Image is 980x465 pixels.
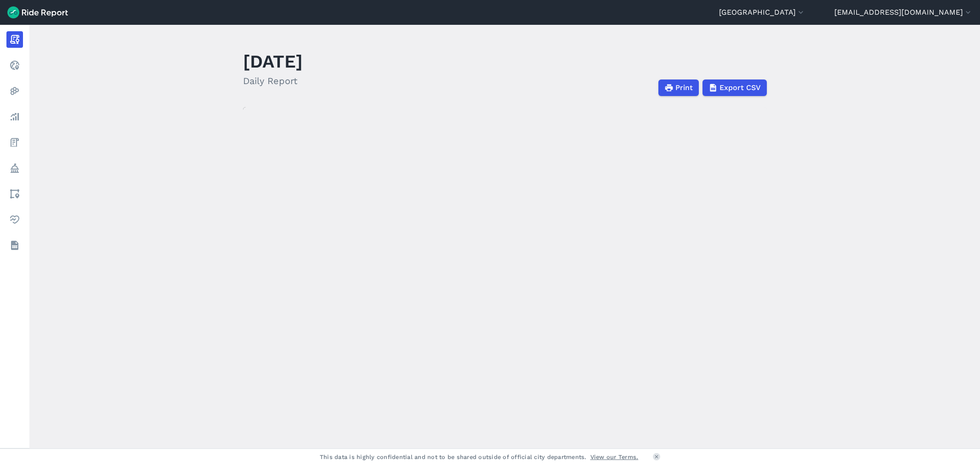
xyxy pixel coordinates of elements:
button: Export CSV [702,79,767,96]
a: Heatmaps [6,83,23,99]
a: Fees [6,134,23,151]
a: Policy [6,160,23,176]
a: Analyze [6,108,23,125]
a: Health [6,211,23,228]
button: [GEOGRAPHIC_DATA] [719,7,805,18]
a: Areas [6,186,23,202]
h1: [DATE] [243,49,303,74]
button: [EMAIL_ADDRESS][DOMAIN_NAME] [834,7,973,18]
button: Print [658,79,699,96]
a: View our Terms. [590,453,639,461]
a: Realtime [6,57,23,74]
span: Export CSV [719,82,761,93]
a: Report [6,31,23,48]
h2: Daily Report [243,74,303,88]
span: Print [675,82,693,93]
a: Datasets [6,237,23,254]
img: Ride Report [7,6,68,18]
